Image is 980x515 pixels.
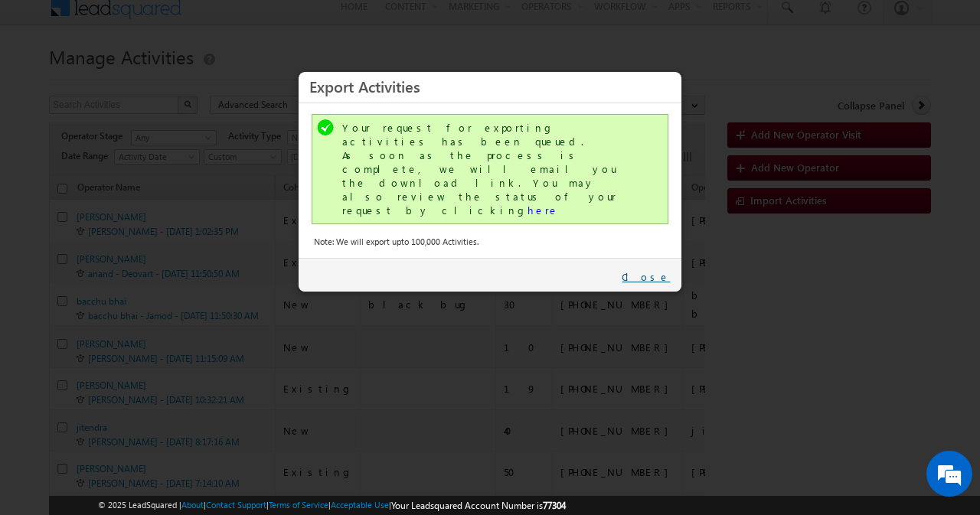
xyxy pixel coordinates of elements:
[206,500,266,510] a: Contact Support
[331,500,389,510] a: Acceptable Use
[309,73,671,99] h3: Export Activities
[181,500,204,510] a: About
[269,500,328,510] a: Terms of Service
[391,500,566,511] span: Your Leadsquared Account Number is
[208,402,278,422] em: Start Chat
[314,235,666,249] div: Note: We will export upto 100,000 Activities.
[80,80,257,100] div: Chat with us now
[251,8,288,44] div: Minimize live chat window
[622,270,670,284] a: Close
[98,498,566,513] span: © 2025 LeadSquared | | | | |
[543,500,566,511] span: 77304
[20,142,279,390] textarea: Type your message and hit 'Enter'
[342,121,641,217] div: Your request for exporting activities has been queued. As soon as the process is complete, we wil...
[26,80,64,100] img: d_60004797649_company_0_60004797649
[528,204,559,217] a: here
